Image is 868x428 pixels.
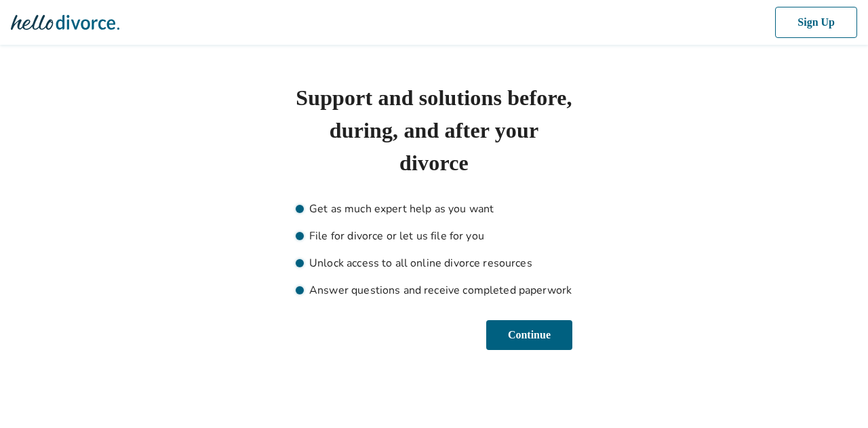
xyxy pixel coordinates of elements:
[296,81,572,179] h1: Support and solutions before, during, and after your divorce
[296,255,572,271] li: Unlock access to all online divorce resources
[486,320,572,350] button: Continue
[296,201,572,217] li: Get as much expert help as you want
[775,7,857,38] button: Sign Up
[11,9,119,36] img: Hello Divorce Logo
[296,282,572,298] li: Answer questions and receive completed paperwork
[296,228,572,244] li: File for divorce or let us file for you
